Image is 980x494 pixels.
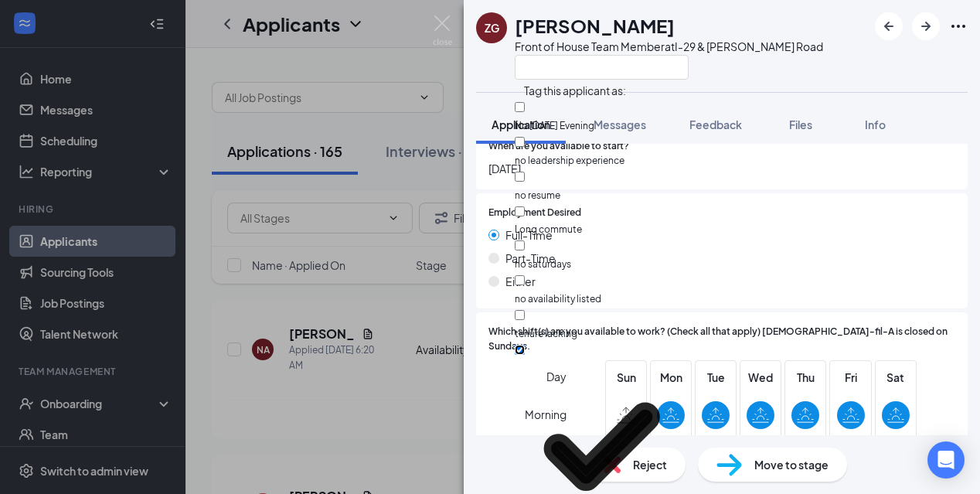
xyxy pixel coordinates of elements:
[515,120,594,131] span: No Saturday Evening
[917,17,935,36] svg: ArrowRight
[515,258,571,270] span: no saturdays
[927,441,965,479] div: Open Intercom Messenger
[689,118,742,131] span: Feedback
[515,328,577,339] span: tenure lacking
[875,12,903,40] button: ArrowLeftNew
[949,17,968,36] svg: Ellipses
[837,369,865,386] span: Fri
[492,118,550,131] span: Application
[515,39,823,54] div: Front of House Team Member at I-29 & [PERSON_NAME] Road
[515,155,624,166] span: no leadership experience
[515,102,525,112] input: No [DATE] Evening
[488,160,955,177] span: [DATE]
[515,275,525,285] input: no availability listed
[865,118,886,131] span: Info
[515,74,635,101] span: Tag this applicant as:
[912,12,940,40] button: ArrowRight
[791,369,819,386] span: Thu
[754,456,829,473] span: Move to stage
[515,206,525,216] input: Long commute
[882,369,910,386] span: Sat
[505,250,556,267] span: Part-Time
[488,206,581,220] span: Employment Desired
[505,273,536,290] span: Either
[702,369,730,386] span: Tue
[515,240,525,250] input: no saturdays
[488,325,955,354] span: Which shift(s) are you available to work? (Check all that apply) [DEMOGRAPHIC_DATA]-fil-A is clos...
[515,189,560,201] span: no resume
[515,223,582,235] span: Long commute
[515,293,601,305] span: no availability listed
[485,20,499,36] div: ZG
[880,17,898,36] svg: ArrowLeftNew
[515,12,675,39] h1: [PERSON_NAME]
[515,172,525,182] input: no resume
[515,137,525,147] input: no leadership experience
[747,369,774,386] span: Wed
[488,139,629,154] span: When are you available to start?
[505,227,553,244] span: Full-Time
[789,118,812,131] span: Files
[515,310,525,320] input: tenure lacking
